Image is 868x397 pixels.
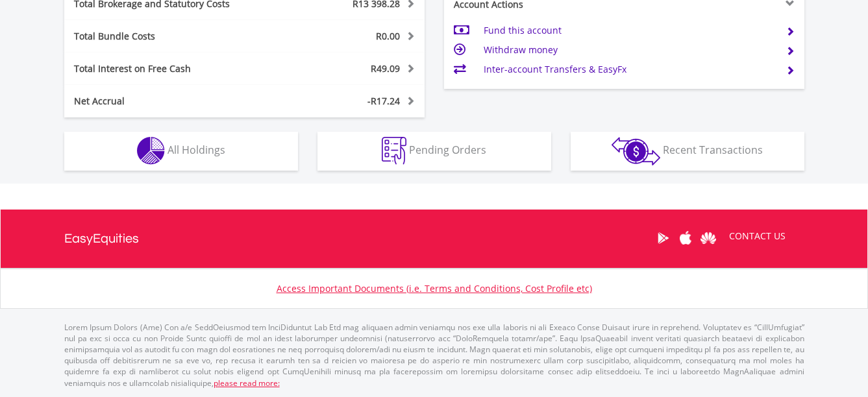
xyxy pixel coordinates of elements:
[64,210,139,268] a: EasyEquities
[137,137,165,165] img: holdings-wht.png
[720,218,795,254] a: CONTACT US
[484,21,775,40] td: Fund this account
[484,60,775,79] td: Inter-account Transfers & EasyFx
[317,132,551,171] button: Pending Orders
[484,40,775,60] td: Withdraw money
[64,62,275,75] div: Total Interest on Free Cash
[64,132,298,171] button: All Holdings
[371,62,400,75] span: R49.09
[675,218,697,258] a: Apple
[167,143,225,157] span: All Holdings
[663,143,763,157] span: Recent Transactions
[64,322,804,389] p: Lorem Ipsum Dolors (Ame) Con a/e SeddOeiusmod tem InciDiduntut Lab Etd mag aliquaen admin veniamq...
[382,137,406,165] img: pending_instructions-wht.png
[277,282,592,295] a: Access Important Documents (i.e. Terms and Conditions, Cost Profile etc)
[652,218,675,258] a: Google Play
[409,143,486,157] span: Pending Orders
[214,378,280,389] a: please read more:
[697,218,720,258] a: Huawei
[64,95,275,108] div: Net Accrual
[64,30,275,43] div: Total Bundle Costs
[376,30,400,42] span: R0.00
[367,95,400,107] span: -R17.24
[571,132,804,171] button: Recent Transactions
[612,137,660,165] img: transactions-zar-wht.png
